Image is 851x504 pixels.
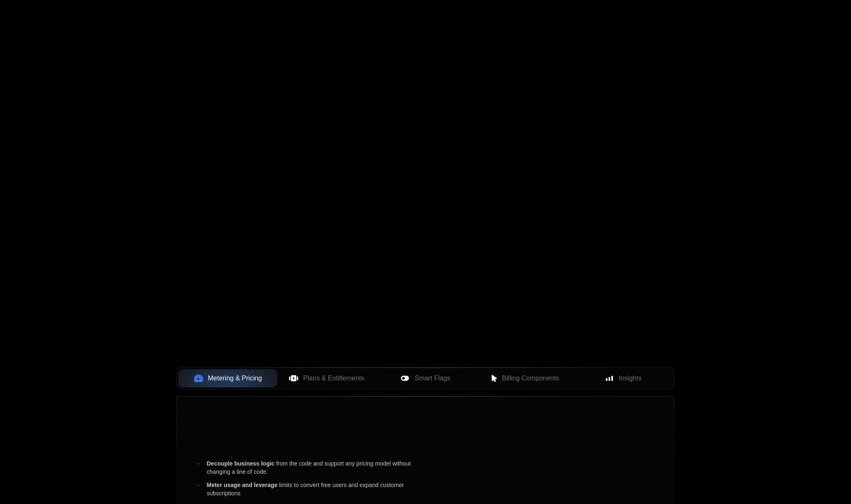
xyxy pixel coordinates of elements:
[415,373,450,383] span: Smart Flags
[206,460,274,467] span: Decouple business logic
[197,481,431,497] div: limits to convert free users and expand customer subscriptions
[206,482,277,488] span: Meter usage and leverage
[303,373,364,383] span: Plans & Entitlements
[208,373,262,383] span: Metering & Pricing
[502,373,559,383] span: Billing Components
[197,459,431,476] div: from the code and support any pricing model without changing a line of code.
[277,369,376,387] button: Plans & Entitlements
[376,369,475,387] button: Smart Flags
[574,369,673,387] button: Insights
[619,373,642,383] span: Insights
[178,369,277,387] button: Metering & Pricing
[475,369,574,387] button: Billing Components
